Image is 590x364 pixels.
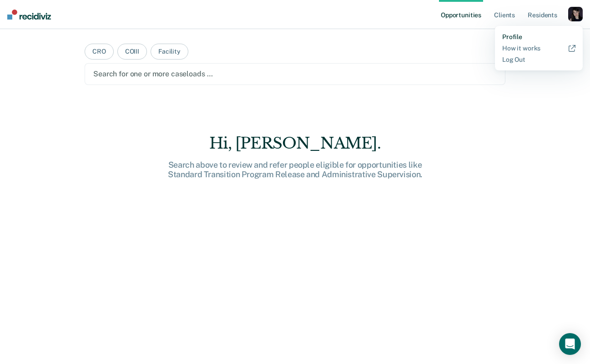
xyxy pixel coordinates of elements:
button: COIII [117,44,147,60]
a: Profile [502,33,575,41]
div: Open Intercom Messenger [559,333,581,355]
button: CRO [85,44,114,60]
a: How it works [502,45,575,52]
img: Recidiviz [7,10,51,20]
button: Facility [151,44,188,60]
a: Log Out [502,56,575,64]
div: Hi, [PERSON_NAME]. [150,134,441,153]
div: Search above to review and refer people eligible for opportunities like Standard Transition Progr... [150,160,441,180]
